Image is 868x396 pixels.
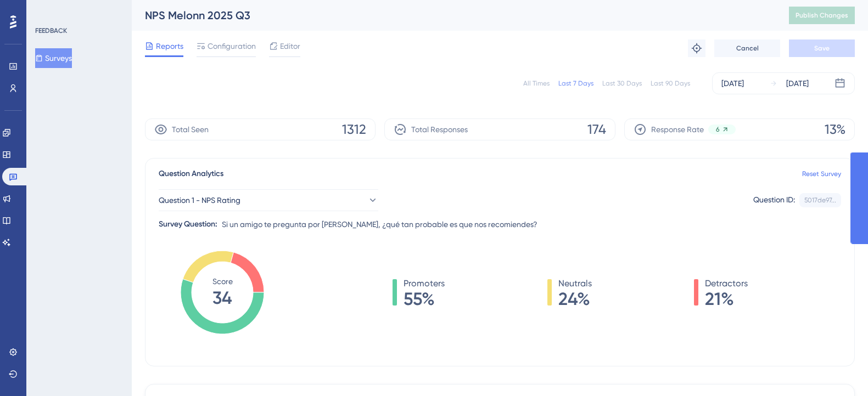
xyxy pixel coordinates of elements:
[802,169,841,178] a: Reset Survey
[721,77,744,90] div: [DATE]
[342,121,366,138] span: 1312
[159,189,378,211] button: Question 1 - NPS Rating
[222,218,537,231] span: Si un amigo te pregunta por [PERSON_NAME], ¿qué tan probable es que nos recomiendes?
[159,218,217,231] div: Survey Question:
[208,39,256,53] span: Configuration
[212,287,232,308] tspan: 34
[523,79,550,88] div: All Times
[145,8,761,23] div: NPS Melonn 2025 Q3
[753,193,795,207] div: Question ID:
[35,48,72,68] button: Surveys
[804,196,836,205] div: 5017de97...
[796,11,848,20] span: Publish Changes
[705,290,748,308] span: 21%
[602,79,642,88] div: Last 30 Days
[716,125,719,134] span: 6
[159,167,223,180] span: Question Analytics
[558,79,593,88] div: Last 7 Days
[825,121,845,138] span: 13%
[736,44,759,53] span: Cancel
[156,39,183,53] span: Reports
[35,26,67,35] div: FEEDBACK
[822,353,855,386] iframe: UserGuiding AI Assistant Launcher
[404,290,445,308] span: 55%
[786,77,809,90] div: [DATE]
[651,123,704,136] span: Response Rate
[814,44,830,53] span: Save
[558,290,592,308] span: 24%
[705,277,748,290] span: Detractors
[172,123,209,136] span: Total Seen
[212,277,233,286] tspan: Score
[404,277,445,290] span: Promoters
[411,123,468,136] span: Total Responses
[789,7,855,24] button: Publish Changes
[159,194,240,207] span: Question 1 - NPS Rating
[714,39,780,57] button: Cancel
[789,39,855,57] button: Save
[558,277,592,290] span: Neutrals
[587,121,606,138] span: 174
[651,79,690,88] div: Last 90 Days
[280,39,300,53] span: Editor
